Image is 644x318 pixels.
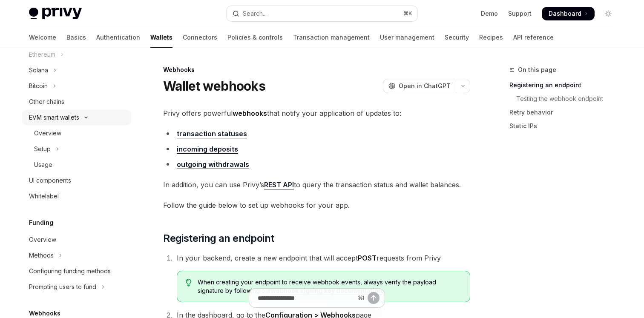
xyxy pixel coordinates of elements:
[177,254,441,262] span: In your backend, create a new endpoint that will accept requests from Privy
[177,129,247,138] a: transaction statuses
[542,7,595,20] a: Dashboard
[22,110,131,125] button: Toggle EVM smart wallets section
[163,78,265,94] h1: Wallet webhooks
[34,160,52,170] div: Usage
[549,9,581,18] span: Dashboard
[383,79,456,93] button: Open in ChatGPT
[29,235,56,245] div: Overview
[243,9,267,19] div: Search...
[22,279,131,295] button: Toggle Prompting users to fund section
[22,173,131,188] a: UI components
[481,9,498,18] a: Demo
[358,254,377,262] strong: POST
[293,27,370,48] a: Transaction management
[22,264,131,279] a: Configuring funding methods
[445,27,469,48] a: Security
[29,97,64,107] div: Other chains
[22,248,131,263] button: Toggle Methods section
[29,175,71,186] div: UI components
[29,65,48,75] div: Solana
[479,27,503,48] a: Recipes
[163,66,470,74] div: Webhooks
[163,179,470,191] span: In addition, you can use Privy’s to query the transaction status and wallet balances.
[368,292,379,304] button: Send message
[22,141,131,157] button: Toggle Setup section
[509,78,622,92] a: Registering an endpoint
[380,27,434,48] a: User management
[22,157,131,172] a: Usage
[227,27,283,48] a: Policies & controls
[399,82,451,90] span: Open in ChatGPT
[518,65,556,75] span: On this page
[66,27,86,48] a: Basics
[22,126,131,141] a: Overview
[163,199,470,211] span: Follow the guide below to set up webhooks for your app.
[34,144,51,154] div: Setup
[508,9,532,18] a: Support
[29,191,59,201] div: Whitelabel
[29,266,111,276] div: Configuring funding methods
[29,8,82,20] img: light logo
[258,289,354,307] input: Ask a question...
[29,81,48,91] div: Bitcoin
[34,128,61,138] div: Overview
[198,278,461,295] span: When creating your endpoint to receive webhook events, always verify the payload signature by fol...
[183,27,217,48] a: Connectors
[96,27,140,48] a: Authentication
[29,282,96,292] div: Prompting users to fund
[22,189,131,204] a: Whitelabel
[233,109,267,117] strong: webhooks
[22,78,131,94] button: Toggle Bitcoin section
[227,6,417,21] button: Open search
[22,232,131,247] a: Overview
[513,27,554,48] a: API reference
[22,63,131,78] button: Toggle Solana section
[163,107,470,119] span: Privy offers powerful that notify your application of updates to:
[403,10,412,17] span: ⌘ K
[601,7,615,20] button: Toggle dark mode
[150,27,172,48] a: Wallets
[509,92,622,106] a: Testing the webhook endpoint
[177,145,238,154] a: incoming deposits
[509,119,622,133] a: Static IPs
[186,279,192,286] svg: Tip
[177,160,249,169] a: outgoing withdrawals
[163,232,274,245] span: Registering an endpoint
[29,218,53,228] h5: Funding
[22,94,131,109] a: Other chains
[264,180,294,189] a: REST API
[29,27,56,48] a: Welcome
[29,250,54,261] div: Methods
[29,112,79,123] div: EVM smart wallets
[509,106,622,119] a: Retry behavior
